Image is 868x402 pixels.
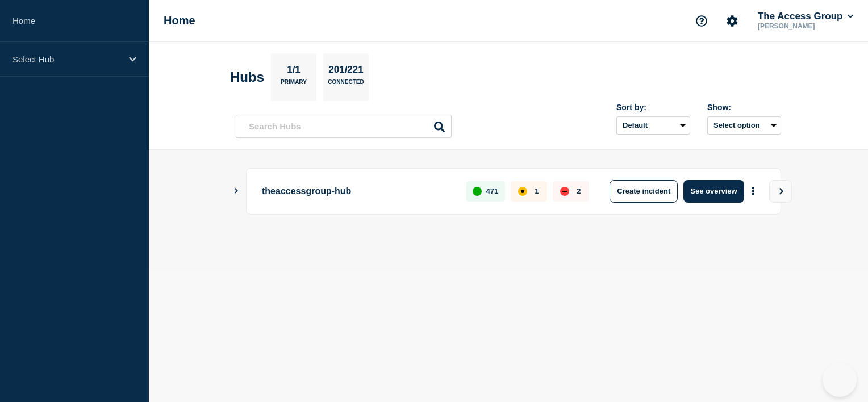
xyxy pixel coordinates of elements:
[473,187,482,196] div: up
[746,181,761,202] button: More actions
[769,180,792,203] button: View
[616,116,690,135] select: Sort by
[281,79,307,91] p: Primary
[486,187,499,195] p: 471
[12,55,122,64] p: Select Hub
[683,180,744,203] button: See overview
[324,64,368,79] p: 201/221
[230,69,264,85] h2: Hubs
[720,9,744,33] button: Account settings
[164,14,195,27] h1: Home
[262,180,453,203] p: theaccessgroup-hub
[535,187,539,195] p: 1
[823,363,857,397] iframe: Help Scout Beacon - Open
[518,187,527,196] div: affected
[707,103,781,112] div: Show:
[616,103,690,112] div: Sort by:
[560,187,569,196] div: down
[283,64,305,79] p: 1/1
[577,187,581,195] p: 2
[690,9,713,33] button: Support
[328,79,364,91] p: Connected
[610,180,678,203] button: Create incident
[233,187,239,195] button: Show Connected Hubs
[707,116,781,135] button: Select option
[236,115,452,138] input: Search Hubs
[756,11,856,22] button: The Access Group
[756,22,856,30] p: [PERSON_NAME]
